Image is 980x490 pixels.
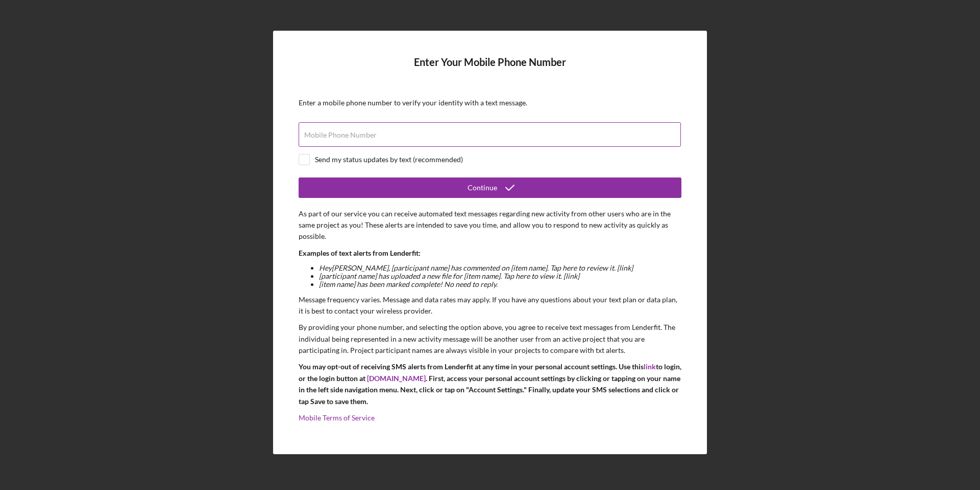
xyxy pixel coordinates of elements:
[299,99,681,107] div: Enter a mobile phone number to verify your identity with a text message.
[315,155,463,164] div: Send my status updates by text (recommended)
[299,361,681,407] p: You may opt-out of receiving SMS alerts from Lenderfit at any time in your personal account setti...
[644,362,656,371] a: link
[304,131,377,139] label: Mobile Phone Number
[299,248,681,259] p: Examples of text alerts from Lenderfit:
[468,177,497,198] div: Continue
[299,56,681,83] h4: Enter Your Mobile Phone Number
[319,272,681,280] li: [participant name] has uploaded a new file for [item name]. Tap here to view it. [link]
[299,294,681,317] p: Message frequency varies. Message and data rates may apply. If you have any questions about your ...
[299,322,681,356] p: By providing your phone number, and selecting the option above, you agree to receive text message...
[299,208,681,242] p: As part of our service you can receive automated text messages regarding new activity from other ...
[299,177,681,198] button: Continue
[319,280,681,288] li: [item name] has been marked complete! No need to reply.
[319,264,681,272] li: Hey [PERSON_NAME] , [participant name] has commented on [item name]. Tap here to review it. [link]
[299,413,375,422] a: Mobile Terms of Service
[367,374,426,383] a: [DOMAIN_NAME]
